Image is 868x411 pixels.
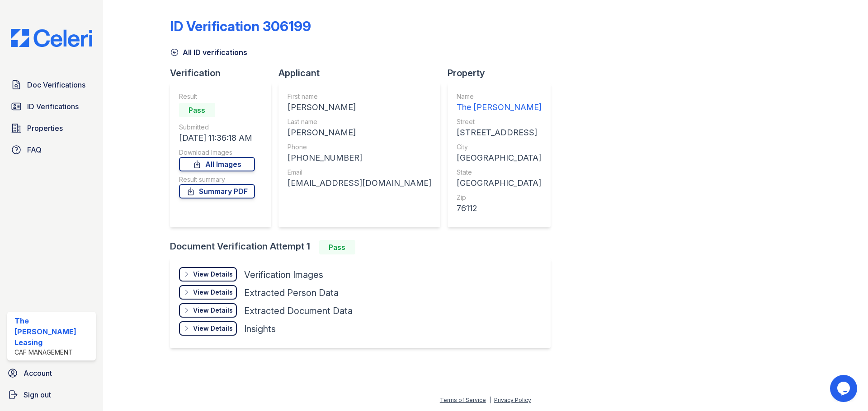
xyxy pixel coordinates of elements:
div: [DATE] 11:36:18 AM [179,132,255,144]
span: Doc Verifications [27,79,85,90]
div: The [PERSON_NAME] [457,101,542,114]
div: [PERSON_NAME] [288,126,431,139]
a: Account [4,364,99,382]
div: Email [288,168,431,177]
div: CAF Management [14,348,92,357]
div: [PERSON_NAME] [288,101,431,114]
div: Verification Images [244,268,323,281]
div: Pass [319,240,355,254]
div: The [PERSON_NAME] Leasing [14,315,92,348]
span: Account [24,368,52,379]
a: Terms of Service [440,397,486,403]
span: Sign out [24,389,51,400]
img: CE_Logo_Blue-a8612792a0a2168367f1c8372b55b34899dd931a85d93a1a3d3e32e68fde9ad4.png [4,29,99,47]
div: Zip [457,193,542,202]
div: First name [288,92,431,101]
div: Street [457,117,542,126]
div: ID Verification 306199 [170,18,311,34]
div: [STREET_ADDRESS] [457,126,542,139]
a: All ID verifications [170,47,247,58]
div: Phone [288,143,431,152]
a: Summary PDF [179,184,255,199]
div: Pass [179,103,215,117]
div: [EMAIL_ADDRESS][DOMAIN_NAME] [288,177,431,189]
iframe: chat widget [830,375,859,402]
span: Properties [27,123,63,134]
div: [GEOGRAPHIC_DATA] [457,177,542,189]
div: View Details [193,288,233,297]
div: 76112 [457,202,542,215]
span: FAQ [27,144,42,155]
a: FAQ [7,141,96,159]
div: Extracted Document Data [244,305,353,317]
div: Verification [170,67,278,79]
div: View Details [193,306,233,315]
div: Property [448,67,558,79]
div: Result summary [179,175,255,184]
span: ID Verifications [27,101,79,112]
div: Applicant [278,67,448,79]
div: Name [457,92,542,101]
div: Download Images [179,148,255,157]
div: Extracted Person Data [244,286,339,299]
a: Properties [7,119,96,137]
div: View Details [193,270,233,279]
a: Doc Verifications [7,76,96,94]
div: Last name [288,117,431,126]
a: All Images [179,157,255,171]
a: ID Verifications [7,97,96,115]
div: | [489,397,491,403]
div: Insights [244,323,276,335]
div: View Details [193,324,233,333]
div: Result [179,92,255,101]
a: Privacy Policy [494,397,531,403]
div: Document Verification Attempt 1 [170,240,558,254]
a: Sign out [4,386,99,404]
div: [GEOGRAPHIC_DATA] [457,152,542,164]
a: Name The [PERSON_NAME] [457,92,542,114]
div: Submitted [179,123,255,132]
div: [PHONE_NUMBER] [288,152,431,164]
div: City [457,143,542,152]
div: State [457,168,542,177]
